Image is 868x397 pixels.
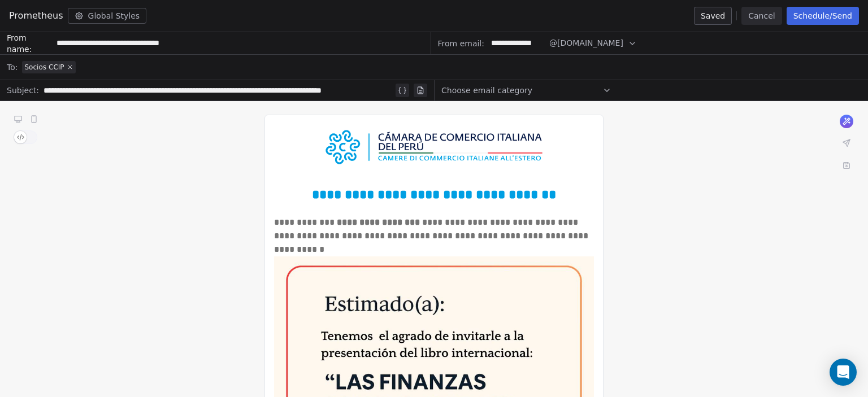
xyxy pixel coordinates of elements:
[441,85,532,96] span: Choose email category
[7,62,18,73] span: To:
[7,85,39,99] span: Subject:
[9,9,63,23] span: Prometheus
[549,37,623,49] span: @[DOMAIN_NAME]
[787,7,859,25] button: Schedule/Send
[830,359,857,386] div: Open Intercom Messenger
[24,63,64,72] span: Socios CCIP
[438,38,484,49] span: From email:
[694,7,732,25] button: Saved
[68,8,147,24] button: Global Styles
[7,32,52,55] span: From name:
[741,7,782,25] button: Cancel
